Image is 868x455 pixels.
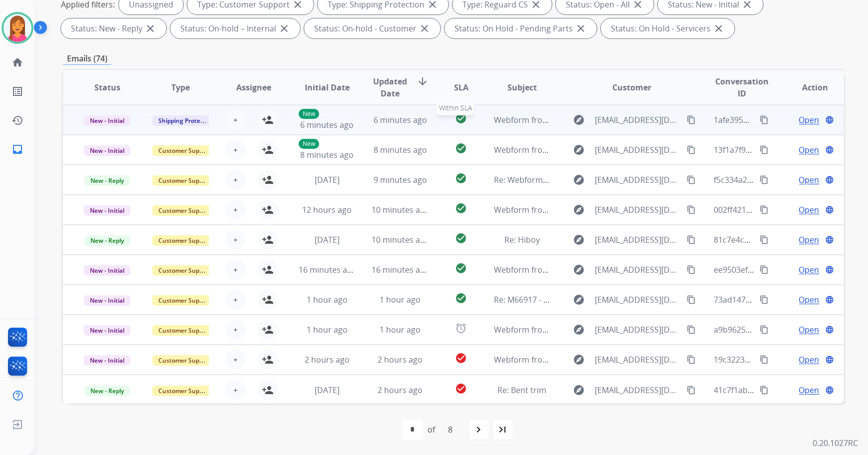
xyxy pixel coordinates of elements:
mat-icon: home [11,56,23,68]
span: Webform from [EMAIL_ADDRESS][DOMAIN_NAME] on [DATE] [494,354,720,365]
span: 16 minutes ago [299,264,357,275]
mat-icon: person_add [262,354,274,366]
span: Open [799,144,820,156]
mat-icon: language [825,295,834,304]
mat-icon: close [144,22,156,34]
mat-icon: content_copy [687,205,696,214]
span: Open [799,324,820,336]
mat-icon: content_copy [687,295,696,304]
span: Conversation ID [714,75,771,99]
mat-icon: content_copy [687,325,696,334]
span: + [234,264,238,276]
mat-icon: content_copy [760,115,769,124]
span: Customer Support [152,235,217,246]
span: Open [799,204,820,216]
span: Customer Support [152,205,217,216]
span: Customer Support [152,386,217,396]
mat-icon: explore [573,324,585,336]
span: New - Reply [84,386,130,396]
span: [EMAIL_ADDRESS][DOMAIN_NAME] [595,354,681,366]
button: + [226,140,246,160]
span: Re: Hiboy [504,234,540,245]
span: [DATE] [315,385,340,396]
mat-icon: list_alt [11,85,23,97]
span: Customer [613,81,652,93]
span: [EMAIL_ADDRESS][DOMAIN_NAME] [595,144,681,156]
span: Initial Date [305,81,350,93]
span: + [234,384,238,396]
mat-icon: content_copy [760,175,769,184]
span: New - Reply [84,175,130,186]
mat-icon: explore [573,384,585,396]
span: Subject [507,81,537,93]
mat-icon: person_add [262,174,274,186]
span: 1 hour ago [380,294,421,305]
span: Status [94,81,120,93]
p: New [299,109,319,119]
span: Customer Support [152,175,217,186]
span: New - Initial [84,205,130,216]
span: Open [799,174,820,186]
mat-icon: content_copy [760,235,769,244]
mat-icon: content_copy [687,115,696,124]
span: New - Initial [84,115,130,126]
span: + [234,144,238,156]
mat-icon: check_circle [455,352,467,364]
span: [EMAIL_ADDRESS][DOMAIN_NAME] [595,384,681,396]
mat-icon: content_copy [687,265,696,274]
mat-icon: explore [573,354,585,366]
p: New [299,139,319,149]
mat-icon: check_circle [455,172,467,184]
mat-icon: content_copy [687,235,696,244]
div: of [428,424,435,436]
span: Customer Support [152,145,217,156]
button: + [226,320,246,340]
span: + [234,294,238,306]
span: Webform from [EMAIL_ADDRESS][DOMAIN_NAME] on [DATE] [494,204,720,215]
mat-icon: language [825,386,834,395]
mat-icon: content_copy [760,386,769,395]
mat-icon: language [825,265,834,274]
mat-icon: explore [573,144,585,156]
button: + [226,350,246,370]
button: + [226,290,246,310]
mat-icon: close [419,22,431,34]
button: + [226,200,246,220]
span: 2 hours ago [378,354,423,365]
span: + [234,204,238,216]
mat-icon: person_add [262,264,274,276]
div: 8 [440,420,461,440]
span: 1 hour ago [380,324,421,335]
span: Shipping Protection [152,115,221,126]
mat-icon: content_copy [760,325,769,334]
mat-icon: language [825,145,834,154]
span: 6 minutes ago [300,119,354,130]
mat-icon: check_circle [455,202,467,214]
span: Webform from [EMAIL_ADDRESS][DOMAIN_NAME] on [DATE] [494,264,720,275]
span: a9b9625d-fc93-4741-99f5-1fe5ed8846cd [714,324,863,335]
mat-icon: language [825,325,834,334]
span: New - Initial [84,325,130,336]
span: + [234,174,238,186]
span: Re: Bent trim [498,385,547,396]
p: 0.20.1027RC [813,437,858,449]
span: 2 hours ago [378,385,423,396]
span: 12 hours ago [302,204,352,215]
mat-icon: content_copy [760,205,769,214]
span: ee9503ef-ae0c-4d2d-94d8-7af358676d3e [714,264,865,275]
mat-icon: content_copy [760,145,769,154]
mat-icon: navigate_next [473,424,485,436]
span: 2 hours ago [305,354,350,365]
span: f5c334a2-fac6-4e3b-86b7-bcac6de96cad [714,174,864,185]
mat-icon: close [713,22,725,34]
th: Action [771,70,844,105]
mat-icon: check_circle [455,232,467,244]
span: [EMAIL_ADDRESS][DOMAIN_NAME] [595,294,681,306]
span: 002ff421-f0a9-4a6b-aade-a6b85fe7f73d [714,204,860,215]
span: [EMAIL_ADDRESS][DOMAIN_NAME] [595,204,681,216]
mat-icon: explore [573,114,585,126]
span: [DATE] [315,234,340,245]
span: [DATE] [315,174,340,185]
div: Status: New - Reply [61,18,166,38]
mat-icon: language [825,235,834,244]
